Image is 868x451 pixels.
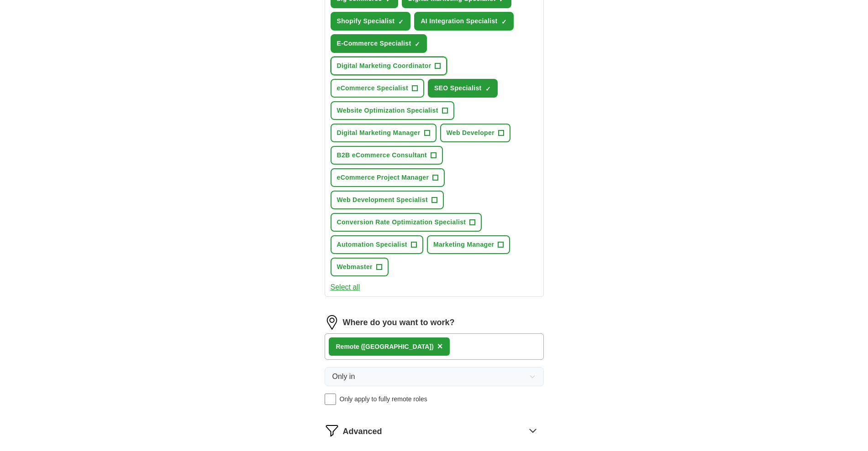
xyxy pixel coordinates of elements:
button: Shopify Specialist✓ [331,12,411,31]
button: Automation Specialist [331,235,423,254]
span: Only in [332,371,355,382]
span: B2B eCommerce Consultant [337,150,427,160]
button: Webmaster [331,258,389,276]
span: eCommerce Project Manager [337,173,429,182]
span: ✓ [485,85,491,93]
span: Webmaster [337,262,373,272]
span: ✓ [398,18,404,26]
label: Where do you want to work? [343,316,455,329]
span: SEO Specialist [434,83,482,93]
img: location.png [325,315,339,330]
span: Conversion Rate Optimization Specialist [337,218,466,227]
button: Digital Marketing Manager [331,124,437,142]
input: Only apply to fully remote roles [325,394,336,405]
button: Conversion Rate Optimization Specialist [331,213,482,232]
button: Web Development Specialist [331,191,444,209]
button: SEO Specialist✓ [428,79,498,98]
button: eCommerce Project Manager [331,168,445,187]
button: AI Integration Specialist✓ [414,12,513,31]
span: ✓ [415,41,420,48]
span: E-Commerce Specialist [337,39,411,48]
span: AI Integration Specialist [421,16,497,26]
button: Website Optimization Specialist [331,101,454,120]
span: eCommerce Specialist [337,83,408,93]
button: × [437,340,443,353]
div: Remote ([GEOGRAPHIC_DATA]) [336,342,434,352]
span: Advanced [343,425,382,438]
span: Web Development Specialist [337,195,428,205]
button: Select all [331,282,360,293]
span: Web Developer [447,128,494,138]
button: Web Developer [440,124,510,142]
span: Marketing Manager [433,240,494,249]
span: Automation Specialist [337,240,407,249]
button: Only in [325,367,544,386]
span: Only apply to fully remote roles [340,394,427,404]
button: eCommerce Specialist [331,79,424,98]
button: E-Commerce Specialist✓ [331,34,427,53]
button: Marketing Manager [427,235,510,254]
span: Website Optimization Specialist [337,106,438,115]
span: × [437,341,443,351]
img: filter [325,423,339,438]
button: B2B eCommerce Consultant [331,146,443,165]
span: Shopify Specialist [337,16,395,26]
span: Digital Marketing Manager [337,128,421,138]
button: Digital Marketing Coordinator [331,57,447,75]
span: ✓ [501,18,507,26]
span: Digital Marketing Coordinator [337,61,431,71]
